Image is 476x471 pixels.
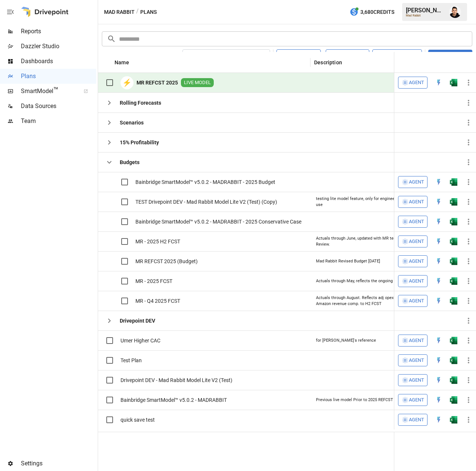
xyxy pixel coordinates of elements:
div: Open in Quick Edit [435,218,442,225]
img: excel-icon.76473adf.svg [450,376,457,384]
img: quick-edit-flash.b8aec18c.svg [435,258,442,265]
div: Open in Quick Edit [435,337,442,344]
img: excel-icon.76473adf.svg [450,416,457,424]
button: 3,680Credits [347,5,397,19]
span: Agent [409,78,424,87]
img: excel-icon.76473adf.svg [450,238,457,245]
img: excel-icon.76473adf.svg [450,178,457,186]
span: Agent [409,198,424,206]
div: ⚡ [120,76,134,89]
div: Open in Excel [450,277,457,285]
div: Open in Quick Edit [435,79,442,86]
div: Open in Excel [450,297,457,305]
div: Name [115,59,129,65]
div: Open in Quick Edit [435,198,442,206]
div: Mad Rabbit Revised Budget [DATE] [316,258,380,264]
b: 15% Profitability [120,139,159,146]
img: quick-edit-flash.b8aec18c.svg [435,396,442,404]
button: Agent [398,176,428,188]
b: Drivepoint DEV [120,317,155,324]
div: Open in Excel [450,376,457,384]
div: Actuals through August. Reflects adj opex with increased Amazon revenue comp. to H2 FCST [316,295,435,307]
img: excel-icon.76473adf.svg [450,297,457,305]
button: Agent [398,216,428,228]
b: MR REFCST 2025 [137,79,178,86]
img: excel-icon.76473adf.svg [450,337,457,344]
div: Open in Excel [450,258,457,265]
button: Francisco Sanchez [445,1,466,22]
button: Visualize [276,49,321,63]
button: Agent [398,414,428,426]
span: Agent [409,277,424,286]
span: TEST Drivepoint DEV - Mad Rabbit Model Lite V2 (Test) (Copy) [135,198,277,206]
span: Agent [409,218,424,226]
div: Open in Quick Edit [435,376,442,384]
button: Mad Rabbit [104,7,135,17]
span: Settings [21,459,96,468]
span: Agent [409,336,424,345]
img: excel-icon.76473adf.svg [450,79,457,86]
img: quick-edit-flash.b8aec18c.svg [435,376,442,384]
button: [DATE] – [DATE] [182,49,270,63]
div: Open in Quick Edit [435,297,442,305]
img: quick-edit-flash.b8aec18c.svg [435,277,442,285]
img: excel-icon.76473adf.svg [450,198,457,206]
button: Agent [398,255,428,267]
span: ™ [53,86,59,95]
div: Open in Excel [450,79,457,86]
div: Open in Excel [450,238,457,245]
div: Open in Excel [450,357,457,364]
span: Test Plan [120,357,142,364]
img: quick-edit-flash.b8aec18c.svg [435,178,442,186]
img: quick-edit-flash.b8aec18c.svg [435,416,442,424]
button: Agent [398,77,428,89]
div: Actuals through May, reflects the ongoing state of the business. [316,278,435,284]
img: quick-edit-flash.b8aec18c.svg [435,357,442,364]
span: MR - Q4 2025 FCST [135,297,180,305]
div: Open in Quick Edit [435,238,442,245]
button: Add Folder [372,49,422,63]
img: excel-icon.76473adf.svg [450,277,457,285]
button: Agent [398,394,428,406]
img: excel-icon.76473adf.svg [450,396,457,404]
img: quick-edit-flash.b8aec18c.svg [435,297,442,305]
div: Open in Excel [450,218,457,225]
div: Open in Excel [450,396,457,404]
button: Agent [398,354,428,366]
b: Rolling Forecasts [120,99,161,107]
span: quick save test [120,416,155,424]
div: Open in Excel [450,337,457,344]
div: for [PERSON_NAME]'s reference [316,338,376,344]
div: Actuals through June, updated with MR team during June Review. [316,235,435,247]
span: Agent [409,396,424,404]
div: Mad Rabbit [406,14,445,17]
div: Open in Quick Edit [435,416,442,424]
img: quick-edit-flash.b8aec18c.svg [435,79,442,86]
span: Agent [409,178,424,187]
div: Open in Quick Edit [435,178,442,186]
span: MR REFCST 2025 (Budget) [135,258,198,265]
button: Agent [398,295,428,307]
img: quick-edit-flash.b8aec18c.svg [435,238,442,245]
div: Description [314,59,342,65]
img: quick-edit-flash.b8aec18c.svg [435,337,442,344]
div: / [136,7,139,17]
div: Open in Excel [450,416,457,424]
span: Reports [21,27,96,36]
span: MR - 2025 H2 FCST [135,238,180,245]
button: Agent [398,196,428,208]
img: Francisco Sanchez [449,6,461,18]
img: excel-icon.76473adf.svg [450,218,457,225]
span: LIVE MODEL [181,79,214,86]
button: Agent [398,235,428,247]
span: Agent [409,376,424,385]
span: Dashboards [21,57,96,66]
img: quick-edit-flash.b8aec18c.svg [435,198,442,206]
span: MR - 2025 FCST [135,277,172,285]
div: testing lite model feature, only for engineering purposes, do not use [316,196,435,207]
div: Open in Excel [450,178,457,186]
span: SmartModel [21,87,75,96]
span: Agent [409,356,424,365]
b: Scenarios [120,119,144,126]
button: Agent [398,374,428,386]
